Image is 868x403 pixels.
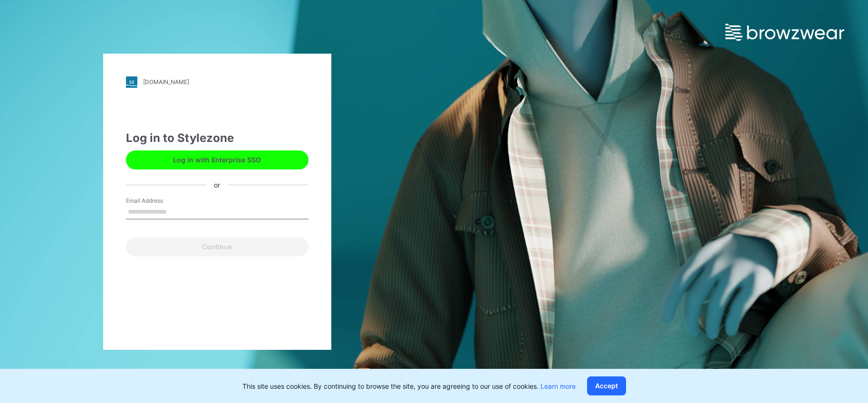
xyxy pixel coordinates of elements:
[126,197,193,205] label: Email Address
[242,381,576,391] p: This site uses cookies. By continuing to browse the site, you are agreeing to our use of cookies.
[126,150,309,169] button: Log in with Enterprise SSO
[587,376,626,395] button: Accept
[540,382,576,390] a: Learn more
[126,76,137,88] img: stylezone-logo.562084cfcfab977791bfbf7441f1a819.svg
[725,24,844,41] img: browzwear-logo.e42bd6dac1945053ebaf764b6aa21510.svg
[206,180,228,190] div: or
[126,76,309,88] a: [DOMAIN_NAME]
[143,78,189,85] div: [DOMAIN_NAME]
[126,130,309,147] div: Log in to Stylezone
